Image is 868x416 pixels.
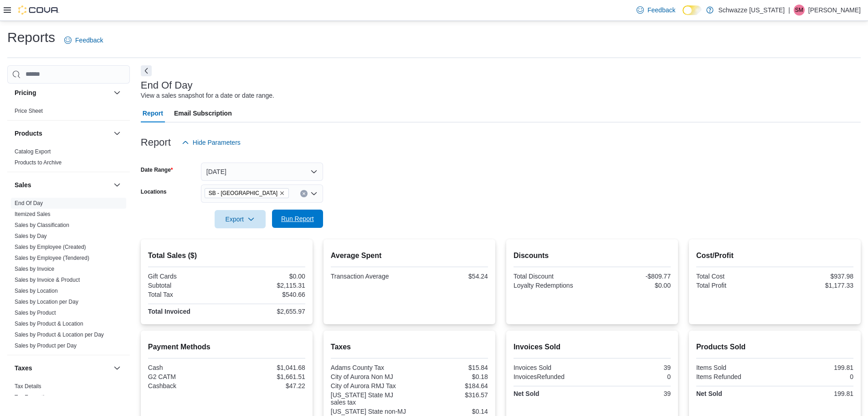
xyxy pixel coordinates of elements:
span: Sales by Employee (Created) [15,243,86,251]
div: $1,177.33 [776,282,853,289]
h3: Report [141,137,171,148]
button: Taxes [15,363,110,373]
span: Products to Archive [15,159,62,166]
span: Sales by Invoice & Product [15,276,80,284]
h2: Products Sold [696,342,853,353]
div: $0.00 [228,273,305,280]
h1: Reports [7,28,55,47]
div: Total Tax [148,291,225,298]
button: Taxes [112,363,123,374]
span: SB - Aurora [205,188,289,198]
span: Feedback [647,5,675,15]
button: Products [112,128,123,139]
div: 0 [776,373,853,380]
div: Loyalty Redemptions [514,282,591,289]
div: 199.81 [776,364,853,371]
p: | [788,5,790,16]
div: Items Refunded [696,373,773,380]
span: Run Report [281,214,314,223]
span: Price Sheet [15,107,43,115]
h2: Payment Methods [148,342,305,353]
a: Sales by Invoice [15,266,54,272]
span: Sales by Product [15,309,56,316]
h3: Products [15,129,42,138]
strong: Total Invoiced [148,308,190,315]
div: $0.00 [594,282,671,289]
span: Export [220,210,260,228]
span: Sales by Employee (Tendered) [15,254,89,262]
div: $2,655.97 [228,308,305,315]
span: Sales by Day [15,232,47,240]
div: $0.18 [411,373,488,380]
div: View a sales snapshot for a date or date range. [141,91,274,100]
a: Sales by Product & Location [15,321,83,327]
div: Items Sold [696,364,773,371]
a: Sales by Location per Day [15,299,78,305]
div: 39 [594,390,671,397]
button: Hide Parameters [178,133,244,152]
div: $540.66 [228,291,305,298]
a: Itemized Sales [15,211,51,217]
strong: Net Sold [514,390,539,397]
div: $1,041.68 [228,364,305,371]
h2: Taxes [331,342,488,353]
div: Pricing [7,105,130,120]
h3: Taxes [15,363,32,373]
a: Sales by Product [15,310,56,316]
div: $54.24 [411,273,488,280]
a: Sales by Classification [15,222,69,228]
a: Sales by Product per Day [15,342,77,349]
button: Sales [15,180,110,190]
div: Products [7,146,130,172]
h3: Sales [15,180,31,190]
div: Subtotal [148,282,225,289]
button: Sales [112,179,123,190]
button: Open list of options [310,190,318,197]
span: Sales by Classification [15,221,69,229]
span: Feedback [75,36,103,45]
div: City of Aurora Non MJ [331,373,408,380]
img: Cova [18,5,59,15]
span: Hide Parameters [193,138,241,147]
span: Report [143,104,163,122]
label: Locations [141,188,167,195]
button: Export [215,210,266,228]
a: Sales by Employee (Created) [15,244,86,250]
button: Remove SB - Aurora from selection in this group [279,190,285,196]
a: Products to Archive [15,159,62,166]
a: Tax Exemptions [15,394,53,400]
a: End Of Day [15,200,43,206]
div: Cash [148,364,225,371]
button: Next [141,65,152,76]
div: $1,661.51 [228,373,305,380]
div: $184.64 [411,382,488,390]
div: -$809.77 [594,273,671,280]
div: Transaction Average [331,273,408,280]
h2: Cost/Profit [696,250,853,261]
span: SB - [GEOGRAPHIC_DATA] [209,189,277,198]
div: Total Cost [696,273,773,280]
span: Sales by Product & Location [15,320,83,327]
span: Sales by Location [15,287,58,295]
span: Email Subscription [174,104,232,122]
button: [DATE] [201,163,323,181]
div: Gift Cards [148,273,225,280]
div: [US_STATE] State MJ sales tax [331,391,408,406]
div: InvoicesRefunded [514,373,591,380]
h2: Average Spent [331,250,488,261]
div: Invoices Sold [514,364,591,371]
div: $15.84 [411,364,488,371]
button: Run Report [272,210,323,228]
a: Tax Details [15,383,41,390]
div: Total Discount [514,273,591,280]
a: Sales by Invoice & Product [15,277,80,283]
div: G2 CATM [148,373,225,380]
a: Catalog Export [15,148,51,155]
label: Date Range [141,166,173,174]
p: Schwazze [US_STATE] [718,5,785,16]
span: End Of Day [15,200,43,207]
span: Sales by Product per Day [15,342,77,349]
button: Pricing [15,88,110,97]
a: Feedback [61,31,107,49]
